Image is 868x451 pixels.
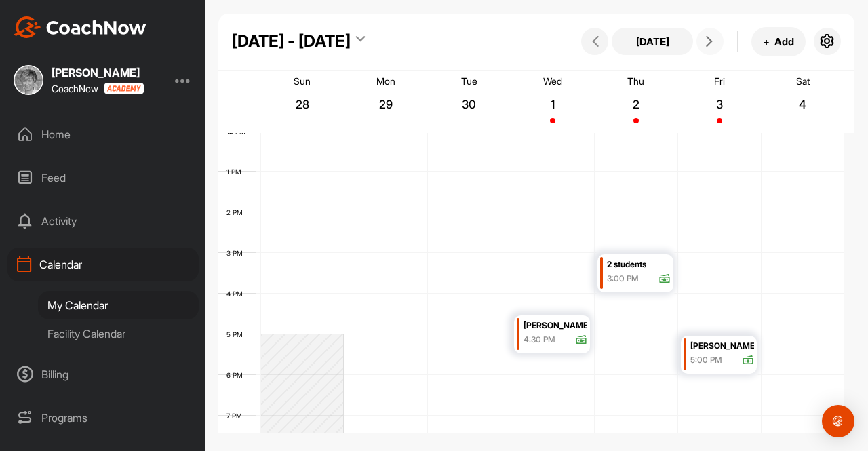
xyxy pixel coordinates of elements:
[218,249,256,257] div: 3 PM
[218,168,255,176] div: 1 PM
[607,273,639,285] div: 3:00 PM
[294,75,311,87] p: Sun
[457,98,481,111] p: 30
[607,257,671,273] div: 2 students
[690,338,754,354] div: [PERSON_NAME]
[690,354,722,366] div: 5:00 PM
[52,83,144,94] div: CoachNow
[376,75,395,87] p: Mon
[218,330,256,338] div: 5 PM
[344,71,427,133] a: September 29, 2025
[524,334,555,346] div: 4:30 PM
[290,98,315,111] p: 28
[761,71,844,133] a: October 4, 2025
[218,412,256,420] div: 7 PM
[612,28,693,55] button: [DATE]
[791,98,815,111] p: 4
[763,35,770,49] span: +
[52,67,144,78] div: [PERSON_NAME]
[7,401,199,435] div: Programs
[7,117,199,151] div: Home
[822,405,854,437] div: Open Intercom Messenger
[524,318,587,334] div: [PERSON_NAME]
[540,98,565,111] p: 1
[461,75,477,87] p: Tue
[796,75,810,87] p: Sat
[511,71,594,133] a: October 1, 2025
[707,98,732,111] p: 3
[7,357,199,391] div: Billing
[627,75,644,87] p: Thu
[14,65,43,95] img: square_79ec8c51d126512d5cf6ea9b3775d7e2.jpg
[751,27,806,56] button: +Add
[7,204,199,238] div: Activity
[7,248,199,281] div: Calendar
[594,71,677,133] a: October 2, 2025
[218,290,256,298] div: 4 PM
[14,16,146,38] img: CoachNow
[260,71,344,133] a: September 28, 2025
[714,75,725,87] p: Fri
[232,29,351,54] div: [DATE] - [DATE]
[38,291,199,319] div: My Calendar
[218,371,256,379] div: 6 PM
[104,83,144,94] img: CoachNow acadmey
[7,161,199,195] div: Feed
[374,98,398,111] p: 29
[38,319,199,348] div: Facility Calendar
[427,71,511,133] a: September 30, 2025
[218,208,256,216] div: 2 PM
[624,98,648,111] p: 2
[543,75,562,87] p: Wed
[677,71,761,133] a: October 3, 2025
